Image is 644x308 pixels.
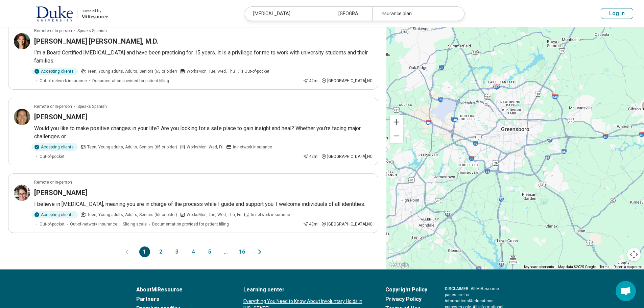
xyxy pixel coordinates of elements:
[600,265,610,269] a: Terms (opens in new tab)
[136,295,226,303] a: Partners
[34,179,72,185] p: Remote or In-person
[303,153,318,160] div: 42 mi
[77,28,107,34] span: Speaks Spanish
[614,265,642,269] a: Report a map error
[388,261,410,269] a: Open this area in Google Maps (opens a new window)
[445,286,469,291] span: DISCLAIMER
[187,212,241,218] span: Works Mon, Tue, Wed, Thu, Fri
[92,78,169,84] span: Documentation provided for patient filling
[40,221,65,227] span: Out-of-pocket
[321,221,373,227] div: [GEOGRAPHIC_DATA] , NC
[172,246,183,257] button: 3
[388,261,410,269] img: Google
[390,115,403,129] button: Zoom in
[34,112,87,122] h3: [PERSON_NAME]
[31,143,78,151] div: Accepting clients
[11,5,108,22] a: Duke Universitypowered by
[233,144,272,150] span: In-network insurance
[187,144,223,150] span: Works Mon, Wed, Fri
[321,78,373,84] div: [GEOGRAPHIC_DATA] , NC
[385,286,427,294] a: Copyright Policy
[123,246,131,257] button: Previous page
[303,221,318,227] div: 43 mi
[36,5,73,22] img: Duke University
[34,200,373,208] p: I believe in [MEDICAL_DATA], meaning you are in charge of the process while I guide and support y...
[256,246,264,257] button: Next page
[87,68,177,74] span: Teen, Young adults, Adults, Seniors (65 or older)
[251,212,290,218] span: In-network insurance
[601,8,633,19] button: Log In
[34,49,373,65] p: I’m a Board Certified [MEDICAL_DATA] and have been practicing for 15 years. It is a privilege for...
[220,246,231,257] span: ...
[156,246,166,257] button: 2
[558,265,596,269] span: Map data ©2025 Google
[152,221,229,227] span: Documentation provided for patient filling
[34,28,72,34] p: Remote or In-person
[616,281,636,301] div: Open chat
[81,8,108,14] div: powered by
[34,124,373,141] p: Would you like to make positive changes in your life? Are you looking for a safe place to gain in...
[34,188,87,197] h3: [PERSON_NAME]
[139,246,150,257] button: 1
[390,129,403,143] button: Zoom out
[524,265,554,269] button: Keyboard shortcuts
[303,78,318,84] div: 42 mi
[87,144,177,150] span: Teen, Young adults, Adults, Seniors (65 or older)
[70,221,117,227] span: Out-of-network insurance
[123,221,147,227] span: Sliding scale
[34,37,159,46] h3: [PERSON_NAME] [PERSON_NAME], M.D.
[627,248,641,261] button: Map camera controls
[243,286,368,294] a: Learning center
[31,68,78,75] div: Accepting clients
[77,103,107,110] span: Speaks Spanish
[34,103,72,110] p: Remote or In-person
[204,246,215,257] button: 5
[187,68,235,74] span: Works Mon, Tue, Wed, Thu
[40,153,65,160] span: Out-of-pocket
[31,211,78,218] div: Accepting clients
[188,246,199,257] button: 4
[385,295,427,303] a: Privacy Policy
[372,7,457,21] div: Insurance plan
[244,68,269,74] span: Out-of-pocket
[87,212,177,218] span: Teen, Young adults, Adults, Seniors (65 or older)
[330,7,373,21] div: [GEOGRAPHIC_DATA], [GEOGRAPHIC_DATA]
[136,286,226,294] a: AboutMiResource
[237,246,247,257] button: 16
[40,78,87,84] span: Out-of-network insurance
[321,153,373,160] div: [GEOGRAPHIC_DATA] , NC
[245,7,330,21] div: [MEDICAL_DATA]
